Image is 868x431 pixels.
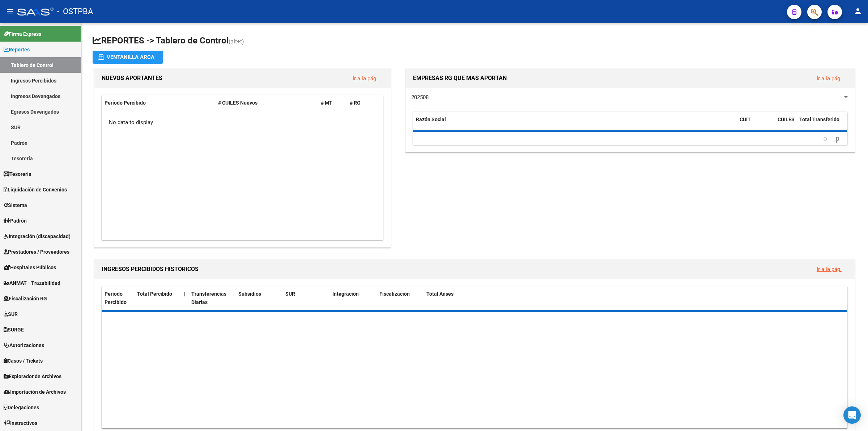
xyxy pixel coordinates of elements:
a: go to previous page [820,135,830,143]
span: Autorizaciones [4,341,44,349]
datatable-header-cell: Fiscalización [376,286,424,310]
span: SUR [285,291,295,297]
datatable-header-cell: # RG [347,95,376,111]
button: Ventanilla ARCA [93,51,163,64]
span: Fiscalización RG [4,295,47,303]
span: Integración [332,291,359,297]
span: Razón Social [416,117,446,122]
span: - OSTPBA [57,4,93,20]
h1: REPORTES -> Tablero de Control [93,35,856,47]
a: Ir a la pág. [817,75,842,82]
span: Período Percibido [105,291,127,305]
span: Explorador de Archivos [4,372,61,380]
span: NUEVOS APORTANTES [102,75,162,81]
span: CUIT [740,117,751,122]
span: Prestadores / Proveedores [4,248,69,256]
button: Ir a la pág. [347,72,383,85]
datatable-header-cell: CUIT [737,112,775,136]
datatable-header-cell: Total Anses [424,286,840,310]
span: Delegaciones [4,403,39,411]
datatable-header-cell: Período Percibido [102,95,215,111]
a: go to next page [833,135,843,143]
datatable-header-cell: Período Percibido [102,286,134,310]
span: SURGE [4,326,24,334]
span: Casos / Tickets [4,357,43,365]
a: Ir a la pág. [817,266,842,272]
button: Ir a la pág. [811,262,847,276]
span: Importación de Archivos [4,388,66,396]
datatable-header-cell: Transferencias Diarias [188,286,235,310]
datatable-header-cell: # CUILES Nuevos [215,95,318,111]
span: INGRESOS PERCIBIDOS HISTORICOS [102,266,199,272]
span: | [184,291,186,297]
span: Total Percibido [137,291,172,297]
span: Tesorería [4,170,31,178]
span: Integración (discapacidad) [4,232,71,240]
span: Fiscalización [379,291,410,297]
div: No data to display [102,113,383,131]
span: Transferencias Diarias [191,291,226,305]
datatable-header-cell: Total Percibido [134,286,181,310]
datatable-header-cell: Subsidios [235,286,282,310]
span: Subsidios [238,291,261,297]
span: Sistema [4,201,27,209]
span: Liquidación de Convenios [4,186,67,194]
span: CUILES [778,117,795,122]
span: Firma Express [4,30,41,38]
datatable-header-cell: CUILES [775,112,796,136]
mat-icon: person [854,7,862,16]
button: Ir a la pág. [811,72,847,85]
mat-icon: menu [6,7,14,16]
datatable-header-cell: SUR [282,286,329,310]
span: Total Transferido [799,117,839,122]
datatable-header-cell: Razón Social [413,112,737,136]
span: EMPRESAS RG QUE MAS APORTAN [413,75,507,81]
span: Padrón [4,217,27,225]
span: Total Anses [426,291,454,297]
span: # CUILES Nuevos [218,100,258,106]
span: ANMAT - Trazabilidad [4,279,60,287]
a: Ir a la pág. [353,75,378,82]
span: 202508 [411,94,429,101]
datatable-header-cell: | [181,286,188,310]
datatable-header-cell: Total Transferido [796,112,847,136]
span: # RG [350,100,361,106]
div: Ventanilla ARCA [98,51,157,64]
span: Reportes [4,46,30,54]
span: Instructivos [4,419,37,427]
span: Hospitales Públicos [4,263,56,271]
span: # MT [321,100,332,106]
span: SUR [4,310,18,318]
div: Open Intercom Messenger [843,406,861,424]
span: (alt+t) [229,38,244,45]
span: Período Percibido [105,100,146,106]
datatable-header-cell: # MT [318,95,347,111]
datatable-header-cell: Integración [329,286,376,310]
